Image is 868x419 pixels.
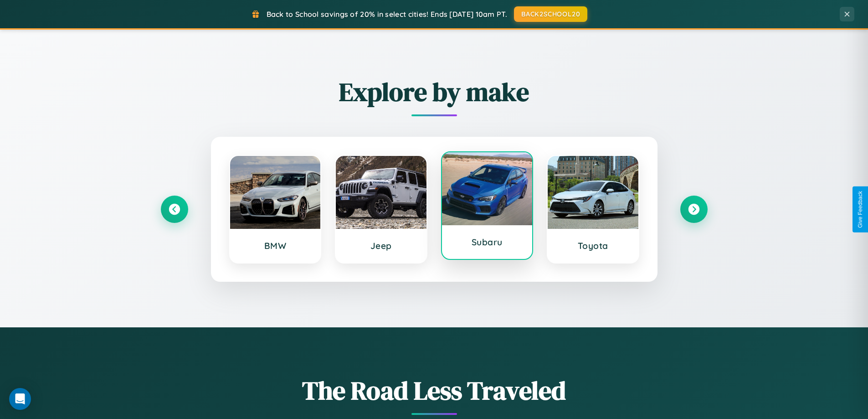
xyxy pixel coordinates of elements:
div: Open Intercom Messenger [9,388,31,410]
h3: BMW [239,240,312,251]
h2: Explore by make [161,74,708,109]
h3: Jeep [345,240,417,251]
button: BACK2SCHOOL20 [514,6,587,22]
h3: Subaru [451,237,524,248]
span: Back to School savings of 20% in select cities! Ends [DATE] 10am PT. [267,10,507,19]
h3: Toyota [557,240,629,251]
h1: The Road Less Traveled [161,373,708,408]
div: Give Feedback [857,191,863,228]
